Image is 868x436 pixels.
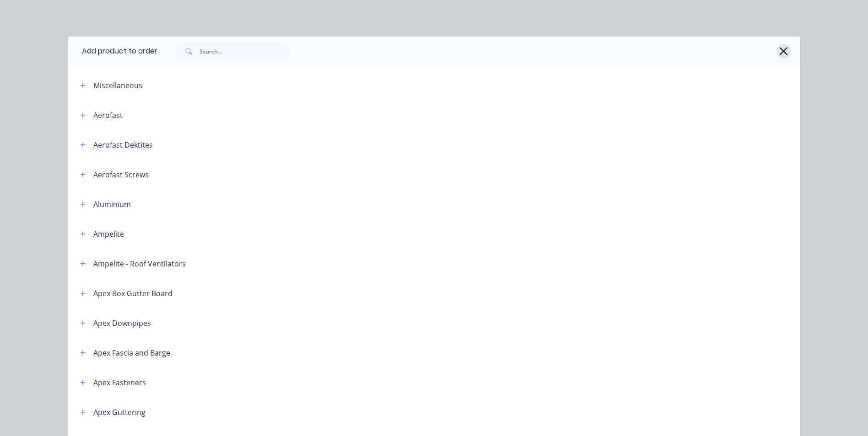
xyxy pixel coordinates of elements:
[93,110,123,121] div: Aerofast
[93,229,124,239] div: Ampelite
[93,407,146,418] div: Apex Guttering
[93,347,170,358] div: Apex Fascia and Barge
[93,288,173,299] div: Apex Box Gutter Board
[93,258,186,269] div: Ampelite - Roof Ventilators
[199,42,290,60] input: Search...
[93,139,153,150] div: Aerofast Dektites
[68,37,157,66] div: Add product to order
[93,199,131,210] div: Aluminium
[93,377,146,388] div: Apex Fasteners
[93,318,151,329] div: Apex Downpipes
[93,169,149,180] div: Aerofast Screws
[93,80,142,91] div: Miscellaneous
